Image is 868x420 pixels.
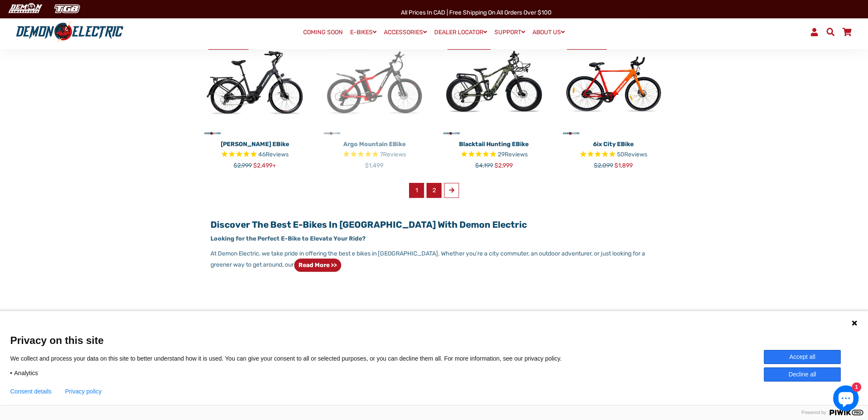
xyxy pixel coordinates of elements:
img: 6ix City eBike - Demon Electric [560,30,667,137]
span: 50 reviews [617,151,647,158]
p: [PERSON_NAME] eBike [202,140,308,149]
img: Argo Mountain eBike - Demon Electric [321,30,428,137]
span: Rated 4.8 out of 5 stars 50 reviews [560,150,667,160]
button: Consent details [10,388,52,395]
a: Privacy policy [65,388,102,395]
a: DEALER LOCATOR [431,26,490,38]
a: ACCESSORIES [381,26,430,38]
span: 29 reviews [498,151,528,158]
span: Reviews [624,151,647,158]
a: SUPPORT [491,26,528,38]
strong: Read more >> [298,261,337,269]
h2: Discover the Best E-Bikes in [GEOGRAPHIC_DATA] with Demon Electric [210,219,657,230]
span: Reviews [505,151,528,158]
button: Decline all [764,367,841,382]
a: 6ix City eBike - Demon Electric Save $200 [560,30,667,137]
span: 46 reviews [258,151,289,158]
img: Blacktail Hunting eBike - Demon Electric [441,30,547,137]
a: Blacktail Hunting eBike Rated 4.7 out of 5 stars 29 reviews $4,199 $2,999 [441,137,547,170]
p: At Demon Electric, we take pride in offering the best e bikes in [GEOGRAPHIC_DATA]. Whether you’r... [210,249,657,272]
span: $2,099 [594,162,613,169]
a: Argo Mountain eBike Rated 4.9 out of 5 stars 7 reviews $1,499 [321,137,428,170]
p: We collect and process your data on this site to better understand how it is used. You can give y... [10,355,574,362]
strong: Looking for the Perfect E-Bike to Elevate Your Ride? [210,235,365,242]
a: 6ix City eBike Rated 4.8 out of 5 stars 50 reviews $2,099 $1,899 [560,137,667,170]
span: Reviews [383,151,406,158]
span: $2,999 [494,162,513,169]
img: Tronio Commuter eBike - Demon Electric [202,30,308,137]
a: ABOUT US [529,26,568,38]
span: All Prices in CAD | Free shipping on all orders over $100 [401,9,552,16]
span: Rated 4.6 out of 5 stars 46 reviews [202,150,308,160]
img: Demon Electric [4,2,45,16]
img: TGB Canada [50,2,85,16]
span: Reviews [266,151,289,158]
p: Blacktail Hunting eBike [441,140,547,149]
inbox-online-store-chat: Shopify online store chat [830,385,861,413]
span: Rated 4.7 out of 5 stars 29 reviews [441,150,547,160]
a: E-BIKES [347,26,380,38]
a: 2 [427,183,441,198]
span: $1,499 [365,162,383,169]
span: $2,499+ [253,162,276,169]
img: Demon Electric logo [13,21,126,43]
p: 6ix City eBike [560,140,667,149]
p: Argo Mountain eBike [321,140,428,149]
span: Privacy on this site [10,334,858,347]
a: COMING SOON [300,26,346,38]
span: Rated 4.9 out of 5 stars 7 reviews [321,150,428,160]
a: [PERSON_NAME] eBike Rated 4.6 out of 5 stars 46 reviews $2,999 $2,499+ [202,137,308,170]
a: Argo Mountain eBike - Demon Electric Sold Out [321,30,428,137]
span: 7 reviews [380,151,406,158]
span: Powered by [798,410,830,415]
span: $4,199 [475,162,493,169]
span: $2,999 [234,162,252,169]
a: Tronio Commuter eBike - Demon Electric Save $500 [202,30,308,137]
span: Analytics [14,369,38,377]
a: Blacktail Hunting eBike - Demon Electric Save $1,200 [441,30,547,137]
span: $1,899 [614,162,633,169]
span: 1 [409,183,424,198]
button: Accept all [764,350,841,364]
